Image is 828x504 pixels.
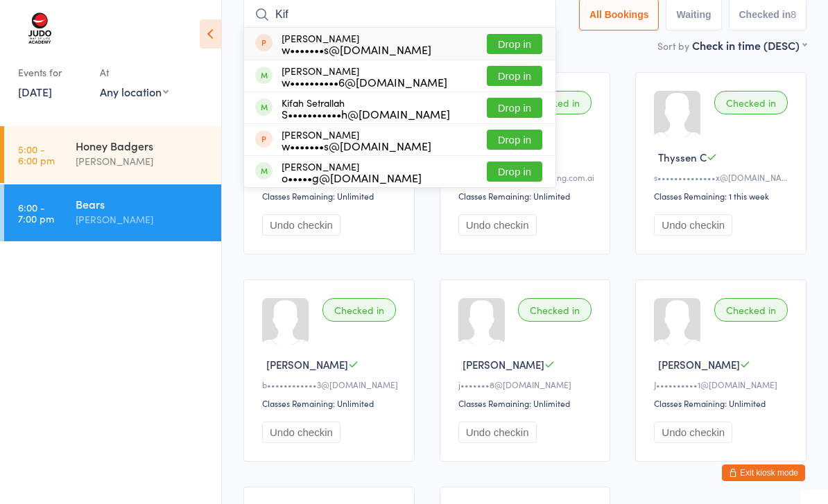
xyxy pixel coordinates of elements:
a: 5:00 -6:00 pmHoney Badgers[PERSON_NAME] [4,126,221,183]
button: Undo checkin [654,422,732,443]
button: Exit kiosk mode [722,464,805,481]
div: j•••••••8@[DOMAIN_NAME] [458,379,596,390]
button: Drop in [487,34,542,54]
div: Classes Remaining: Unlimited [654,397,792,409]
button: Undo checkin [458,422,537,443]
div: [PERSON_NAME] [282,161,422,183]
div: Checked in [714,298,788,322]
div: [PERSON_NAME] [282,129,431,151]
a: 6:00 -7:00 pmBears[PERSON_NAME] [4,184,221,241]
div: S•••••••••••h@[DOMAIN_NAME] [282,108,450,119]
div: Classes Remaining: Unlimited [458,397,596,409]
div: Bears [76,196,209,211]
div: w••••••••••6@[DOMAIN_NAME] [282,76,447,87]
div: [PERSON_NAME] [76,153,209,169]
div: Checked in [714,91,788,114]
div: At [100,61,169,84]
img: The Judo Way of Life Academy [14,10,66,47]
div: J••••••••••1@[DOMAIN_NAME] [654,379,792,390]
div: [PERSON_NAME] [76,211,209,227]
div: 8 [791,9,796,20]
span: [PERSON_NAME] [658,357,740,372]
time: 5:00 - 6:00 pm [18,144,55,166]
div: Any location [100,84,169,99]
div: o•••••g@[DOMAIN_NAME] [282,172,422,183]
button: Drop in [487,66,542,86]
button: Undo checkin [654,214,732,236]
div: Check in time (DESC) [692,37,807,53]
div: Kifah Setrallah [282,97,450,119]
button: Undo checkin [458,214,537,236]
div: w•••••••s@[DOMAIN_NAME] [282,44,431,55]
div: b••••••••••••3@[DOMAIN_NAME] [262,379,400,390]
label: Sort by [657,39,689,53]
div: Checked in [518,298,592,322]
div: s••••••••••••••x@[DOMAIN_NAME] [654,171,792,183]
button: Drop in [487,98,542,118]
a: [DATE] [18,84,52,99]
div: Events for [18,61,86,84]
div: Classes Remaining: 1 this week [654,190,792,202]
button: Undo checkin [262,422,340,443]
time: 6:00 - 7:00 pm [18,202,54,224]
div: Classes Remaining: Unlimited [262,397,400,409]
span: [PERSON_NAME] [463,357,544,372]
div: Classes Remaining: Unlimited [262,190,400,202]
div: w•••••••s@[DOMAIN_NAME] [282,140,431,151]
button: Drop in [487,162,542,182]
div: Classes Remaining: Unlimited [458,190,596,202]
div: [PERSON_NAME] [282,33,431,55]
div: [PERSON_NAME] [282,65,447,87]
button: Drop in [487,130,542,150]
div: Checked in [322,298,396,322]
span: Thyssen C [658,150,707,164]
button: Undo checkin [262,214,340,236]
span: [PERSON_NAME] [266,357,348,372]
div: Honey Badgers [76,138,209,153]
